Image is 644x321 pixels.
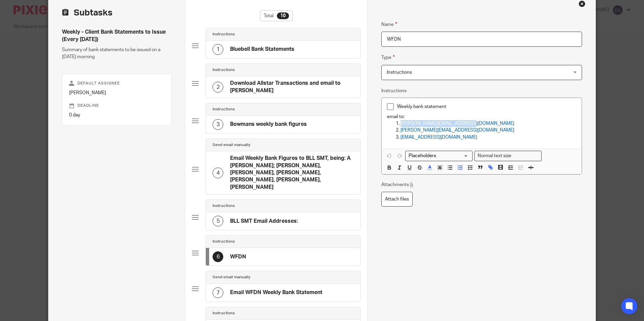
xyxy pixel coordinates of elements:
span: Normal text size [476,152,513,159]
label: Name [381,21,397,28]
h4: Instructions [213,67,235,73]
p: [PERSON_NAME] [69,90,164,96]
div: Search for option [474,151,542,161]
h4: Send email manually [213,275,250,280]
div: 6 [213,251,223,262]
div: Search for option [405,151,473,161]
h4: Email Weekly Bank Figures to BLL SMT, being: A [PERSON_NAME]; [PERSON_NAME], [PERSON_NAME], [PERS... [230,155,354,191]
h4: Instructions [213,239,235,244]
p: 0 day [69,112,164,118]
h4: Instructions [213,107,235,112]
div: Close this dialog window [579,0,585,7]
h4: Instructions [213,203,235,209]
h4: Email WFDN Weekly Bank Statement [230,289,322,296]
div: 1 [213,44,223,55]
label: Instructions [381,87,407,94]
label: Attach files [381,192,413,207]
h2: Subtasks [62,7,112,19]
div: 7 [213,287,223,298]
input: Search for option [406,152,469,159]
p: email to: [387,113,576,120]
div: Text styles [474,151,542,161]
a: [EMAIL_ADDRESS][DOMAIN_NAME] [400,135,477,140]
h4: BLL SMT Email Addresses: [230,218,298,225]
div: 4 [213,168,223,178]
p: Deadline [69,103,164,108]
p: Default assignee [69,81,164,86]
div: Total [260,10,293,21]
h4: Send email manually [213,142,250,148]
p: Summary of bank statements to be issued on a [DATE] morning [62,46,171,60]
div: Placeholders [405,151,473,161]
span: [PERSON_NAME][EMAIL_ADDRESS][DOMAIN_NAME] [400,128,514,133]
input: Search for option [513,152,538,159]
h4: Download Allstar Transactions and email to [PERSON_NAME] [230,80,354,94]
h4: Bowmans weekly bank figures [230,121,307,128]
div: 2 [213,82,223,93]
h4: Instructions [213,311,235,316]
div: 10 [277,12,289,19]
h4: Weekly - Client Bank Statements to Issue (Every [DATE]) [62,29,171,43]
div: 5 [213,216,223,226]
h4: Bluebell Bank Statements [230,46,294,53]
span: Instructions [387,70,412,75]
label: Type [381,53,395,61]
p: Weekly bank statement [397,103,576,110]
div: 3 [213,119,223,130]
a: [PERSON_NAME][EMAIL_ADDRESS][DOMAIN_NAME] [400,121,514,126]
p: Attachments [381,181,414,188]
h4: Instructions [213,32,235,37]
h4: WFDN [230,253,246,260]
